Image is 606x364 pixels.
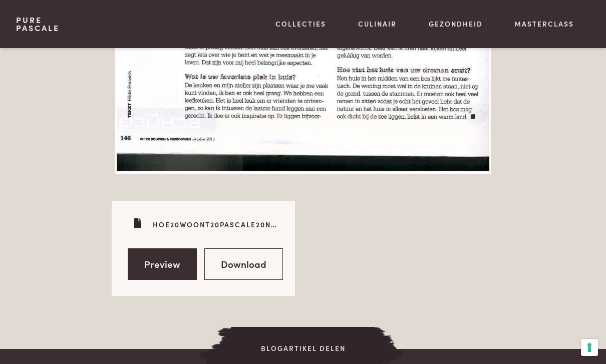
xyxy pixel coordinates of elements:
[514,19,574,29] a: Masterclass
[231,343,375,353] span: Blogartikel delen
[204,248,283,280] a: Download
[429,19,483,29] a: Gezondheid
[153,219,279,230] p: Hoe20woont20Pascale20Naessens.pdf
[16,16,60,32] a: PurePascale
[358,19,397,29] a: Culinair
[128,248,197,280] a: Preview
[275,19,326,29] a: Collecties
[581,339,598,356] button: Uw voorkeuren voor toestemming voor trackingtechnologieën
